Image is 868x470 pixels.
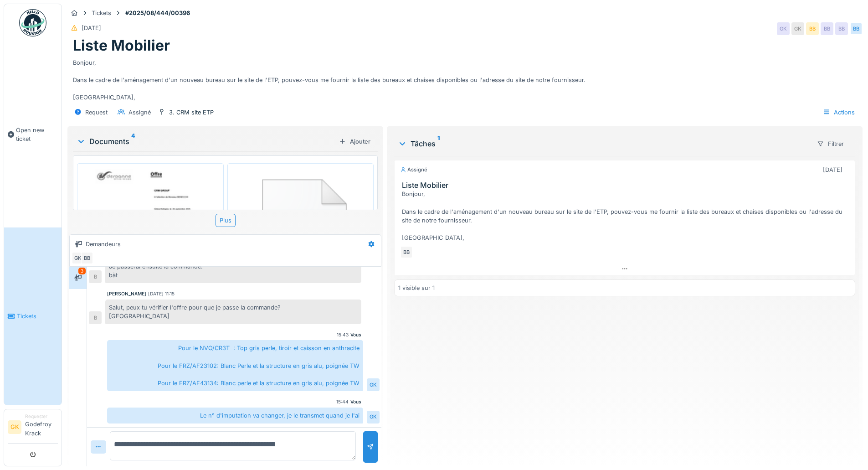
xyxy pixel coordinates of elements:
div: 15:44 [336,398,349,405]
div: Le n° d'imputation va changer, je le transmet quand je l'ai [107,408,363,424]
div: [DATE] [823,165,842,174]
li: Godefroy Krack [25,413,58,441]
div: Pour le NVO/CR3T : Top gris perle, tiroir et caisson en anthracite Pour le FRZ/AF23102: Blanc Per... [107,340,363,391]
div: Bonjour, Dans le cadre de l'aménagement d'un nouveau bureau sur le site de l'ETP, pouvez-vous me ... [73,55,857,102]
img: 84750757-fdcc6f00-afbb-11ea-908a-1074b026b06b.png [230,165,372,301]
div: GK [777,22,790,35]
div: 3. CRM site ETP [169,108,214,117]
div: GK [791,22,804,35]
div: B [89,311,102,324]
a: GK RequesterGodefroy Krack [8,413,58,444]
div: Documents [77,136,335,147]
div: BB [850,22,863,35]
div: GK [72,252,84,264]
span: Tickets [17,312,58,320]
div: 15:43 [337,331,349,338]
div: Tâches [398,138,809,149]
div: Demandeurs [86,240,121,248]
div: Ajouter [335,135,374,148]
sup: 4 [131,136,135,147]
div: [PERSON_NAME] [107,290,146,297]
div: BB [81,252,93,264]
div: BB [400,246,413,258]
div: BB [835,22,848,35]
div: 1 visible sur 1 [398,284,435,292]
div: Requester [25,413,58,420]
img: Badge_color-CXgf-gQk.svg [19,9,46,36]
div: 3 [78,268,86,274]
img: 3eyl0fssnjioqamitj9eqshk1f4h [79,165,221,366]
div: Actions [819,106,859,119]
div: BB [806,22,819,35]
div: Plus [216,214,236,227]
div: Bonjour, Dans le cadre de l'aménagement d'un nouveau bureau sur le site de l'ETP, pouvez-vous me ... [402,190,851,242]
li: GK [8,420,21,434]
h3: Liste Mobilier [402,181,851,190]
div: Vous [350,398,361,405]
div: GK [367,378,380,391]
h1: Liste Mobilier [73,37,170,54]
div: Salut, peux tu vérifier l'offre pour que je passe la commande? [GEOGRAPHIC_DATA] [105,300,361,324]
div: BB [821,22,833,35]
div: Request [85,108,108,117]
div: GK [367,411,380,424]
div: [DATE] 11:15 [148,290,175,297]
div: Filtrer [813,137,848,150]
div: B [89,270,102,283]
div: [DATE] [82,24,101,32]
span: Open new ticket [16,126,58,143]
div: Tickets [92,9,111,17]
div: Vous [350,331,361,338]
strong: #2025/08/444/00396 [122,9,194,17]
div: Assigné [400,166,427,174]
div: Assigné [128,108,151,117]
a: Open new ticket [4,41,62,227]
sup: 1 [437,138,440,149]
a: Tickets [4,227,62,405]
